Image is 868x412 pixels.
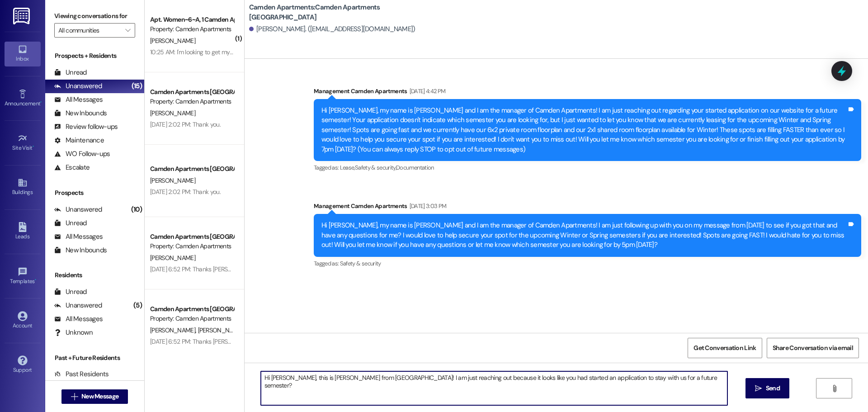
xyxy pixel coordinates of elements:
[314,161,861,174] div: Tagged as:
[150,97,234,106] div: Property: Camden Apartments
[58,23,121,38] input: All communities
[5,308,41,333] a: Account
[45,353,144,363] div: Past + Future Residents
[693,343,756,353] span: Get Conversation Link
[831,385,838,392] i: 
[54,314,103,324] div: All Messages
[150,164,234,174] div: Camden Apartments [GEOGRAPHIC_DATA]
[5,264,41,289] a: Templates •
[150,304,234,314] div: Camden Apartments [GEOGRAPHIC_DATA]
[150,15,234,24] div: Apt. Women~6~A, 1 Camden Apartments - Women
[150,24,234,34] div: Property: Camden Apartments
[33,143,34,150] span: •
[688,338,762,358] button: Get Conversation Link
[407,86,446,96] div: [DATE] 4:42 PM
[755,385,762,392] i: 
[54,328,93,337] div: Unknown
[81,392,118,401] span: New Message
[71,393,78,400] i: 
[396,164,434,171] span: Documentation
[150,265,259,273] div: [DATE] 6:52 PM: Thanks [PERSON_NAME]!
[5,353,41,377] a: Support
[131,298,144,313] div: (5)
[54,246,107,255] div: New Inbounds
[54,301,102,310] div: Unanswered
[321,106,847,154] div: Hi [PERSON_NAME], my name is [PERSON_NAME] and I am the manager of Camden Apartments! I am just r...
[314,257,861,270] div: Tagged as:
[314,201,861,214] div: Management Camden Apartments
[340,260,381,267] span: Safety & security
[150,254,195,262] span: [PERSON_NAME]
[321,221,847,250] div: Hi [PERSON_NAME], my name is [PERSON_NAME] and I am the manager of Camden Apartments! I am just f...
[54,149,110,159] div: WO Follow-ups
[261,371,727,405] textarea: Hi [PERSON_NAME], this is [PERSON_NAME] from [GEOGRAPHIC_DATA]! I am just reaching out because it...
[54,81,102,91] div: Unanswered
[54,218,87,228] div: Unread
[129,79,144,93] div: (15)
[54,109,107,118] div: New Inbounds
[773,343,853,353] span: Share Conversation via email
[54,95,103,104] div: All Messages
[150,120,221,128] div: [DATE] 2:02 PM: Thank you.
[54,68,87,77] div: Unread
[150,109,195,117] span: [PERSON_NAME]
[150,37,195,45] span: [PERSON_NAME]
[54,205,102,214] div: Unanswered
[150,232,234,242] div: Camden Apartments [GEOGRAPHIC_DATA]
[125,27,130,34] i: 
[150,188,221,196] div: [DATE] 2:02 PM: Thank you.
[54,122,118,132] div: Review follow-ups
[314,86,861,99] div: Management Camden Apartments
[407,201,447,211] div: [DATE] 3:03 PM
[45,51,144,61] div: Prospects + Residents
[5,42,41,66] a: Inbox
[355,164,396,171] span: Safety & security ,
[340,164,355,171] span: Lease ,
[150,326,198,334] span: [PERSON_NAME]
[35,277,36,283] span: •
[54,136,104,145] div: Maintenance
[54,287,87,297] div: Unread
[745,378,789,398] button: Send
[5,131,41,155] a: Site Visit •
[150,48,431,56] div: 10:25 AM: I'm looking to get my esa but what are the rules and requirements and things I need don...
[249,3,430,22] b: Camden Apartments: Camden Apartments [GEOGRAPHIC_DATA]
[40,99,42,105] span: •
[767,338,859,358] button: Share Conversation via email
[198,326,245,334] span: [PERSON_NAME]
[249,24,415,34] div: [PERSON_NAME]. ([EMAIL_ADDRESS][DOMAIN_NAME])
[129,203,144,217] div: (10)
[45,270,144,280] div: Residents
[61,389,128,404] button: New Message
[54,369,109,379] div: Past Residents
[150,337,259,346] div: [DATE] 6:52 PM: Thanks [PERSON_NAME]!
[5,219,41,244] a: Leads
[54,232,103,242] div: All Messages
[150,87,234,97] div: Camden Apartments [GEOGRAPHIC_DATA]
[150,242,234,251] div: Property: Camden Apartments
[150,176,195,185] span: [PERSON_NAME]
[150,314,234,323] div: Property: Camden Apartments
[45,188,144,198] div: Prospects
[54,163,90,172] div: Escalate
[766,384,780,393] span: Send
[13,8,32,24] img: ResiDesk Logo
[5,175,41,199] a: Buildings
[54,9,135,23] label: Viewing conversations for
